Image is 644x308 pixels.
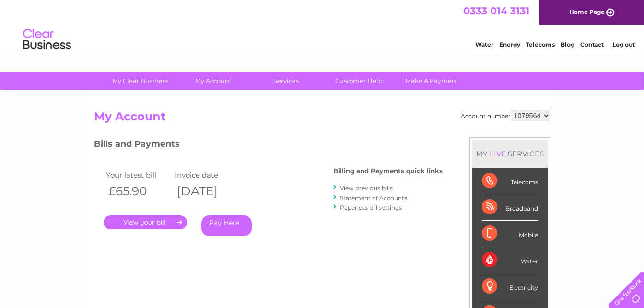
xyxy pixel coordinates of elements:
td: Your latest bill [104,168,173,181]
a: My Account [174,72,253,90]
div: MY SERVICES [472,140,548,167]
h4: Billing and Payments quick links [333,167,443,175]
div: Broadband [482,194,538,221]
div: Telecoms [482,168,538,194]
th: £65.90 [104,181,173,201]
a: Blog [561,41,574,48]
a: Customer Help [319,72,398,90]
a: Water [475,41,493,48]
td: Invoice date [172,168,241,181]
th: [DATE] [172,181,241,201]
a: View previous bills [340,184,393,191]
div: Water [482,247,538,273]
h3: Bills and Payments [94,137,443,154]
a: Contact [580,41,604,48]
a: Log out [612,41,635,48]
h2: My Account [94,110,550,128]
a: . [104,215,187,229]
div: Clear Business is a trading name of Verastar Limited (registered in [GEOGRAPHIC_DATA] No. 3667643... [96,5,549,47]
a: Services [246,72,326,90]
div: Mobile [482,221,538,247]
a: Pay Here [201,215,252,236]
div: Electricity [482,273,538,300]
a: Make A Payment [392,72,471,90]
div: Account number [461,110,550,121]
a: Paperless bill settings [340,204,402,211]
a: My Clear Business [101,72,180,90]
div: LIVE [488,149,508,158]
img: logo.png [23,25,71,54]
a: 0333 014 3131 [463,5,529,17]
a: Energy [499,41,520,48]
a: Telecoms [526,41,555,48]
a: Statement of Accounts [340,194,407,201]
